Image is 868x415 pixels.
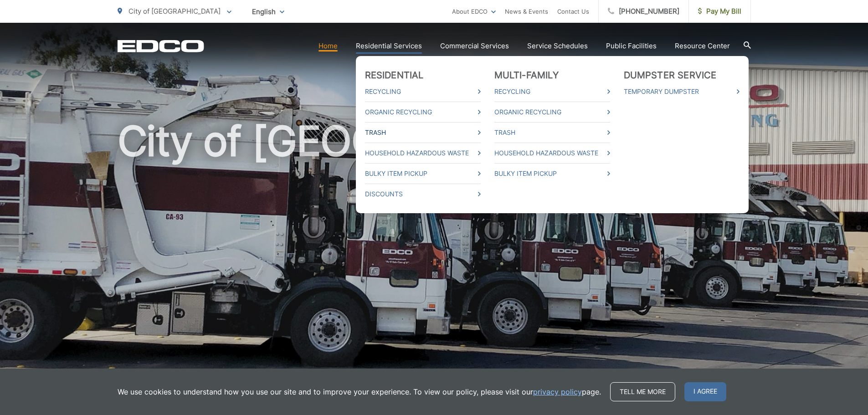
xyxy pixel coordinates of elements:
span: City of [GEOGRAPHIC_DATA] [128,7,221,15]
a: Contact Us [557,6,589,17]
span: Pay My Bill [698,6,741,17]
a: Trash [494,127,610,138]
a: Service Schedules [527,41,588,51]
a: Resource Center [675,41,730,51]
a: Residential Services [356,41,422,51]
p: We use cookies to understand how you use our site and to improve your experience. To view our pol... [118,386,601,397]
span: English [245,4,291,20]
a: Dumpster Service [624,70,717,81]
a: News & Events [505,6,548,17]
a: Recycling [494,86,610,97]
a: privacy policy [533,386,582,397]
a: Public Facilities [606,41,657,51]
a: Temporary Dumpster [624,86,740,97]
a: Multi-Family [494,70,559,81]
a: Recycling [365,86,481,97]
span: I agree [684,382,726,401]
a: Bulky Item Pickup [365,168,481,179]
a: Organic Recycling [494,107,610,118]
a: Organic Recycling [365,107,481,118]
a: About EDCO [452,6,496,17]
h1: City of [GEOGRAPHIC_DATA] [118,118,751,407]
a: EDCD logo. Return to the homepage. [118,40,204,52]
a: Commercial Services [440,41,509,51]
a: Residential [365,70,424,81]
a: Household Hazardous Waste [494,148,610,159]
a: Home [318,41,338,51]
a: Bulky Item Pickup [494,168,610,179]
a: Household Hazardous Waste [365,148,481,159]
a: Tell me more [610,382,675,401]
a: Discounts [365,189,481,200]
a: Trash [365,127,481,138]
